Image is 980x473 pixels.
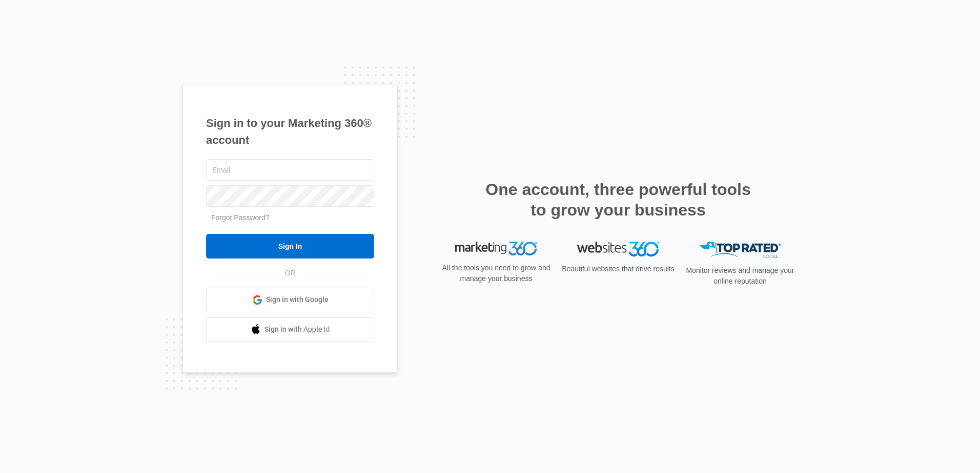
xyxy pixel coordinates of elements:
[206,115,374,148] h1: Sign in to your Marketing 360® account
[439,263,554,284] p: All the tools you need to grow and manage your business
[699,242,781,259] img: Top Rated Local
[683,265,798,287] p: Monitor reviews and manage your online reputation
[206,288,374,312] a: Sign in with Google
[455,242,537,256] img: Marketing 360
[264,324,330,335] span: Sign in with Apple Id
[561,264,676,274] p: Beautiful websites that drive results
[482,179,754,220] h2: One account, three powerful tools to grow your business
[278,268,303,278] span: OR
[266,294,329,305] span: Sign in with Google
[206,159,374,181] input: Email
[577,242,659,256] img: Websites 360
[206,317,374,342] a: Sign in with Apple Id
[206,234,374,259] input: Sign In
[211,213,270,222] a: Forgot Password?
